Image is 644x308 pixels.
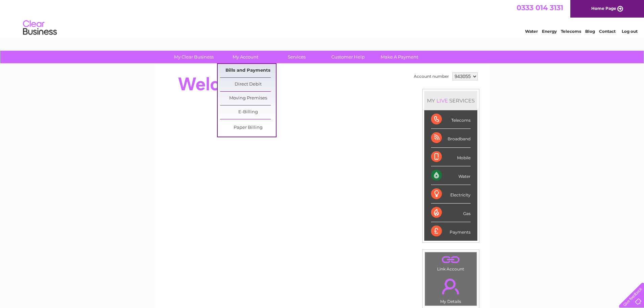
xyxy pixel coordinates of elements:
[217,51,273,63] a: My Account
[517,3,563,12] a: 0333 014 3131
[23,18,57,38] img: logo.png
[425,273,477,306] td: My Details
[220,64,276,77] a: Bills and Payments
[427,254,475,266] a: .
[425,252,477,273] td: Link Account
[431,185,471,204] div: Electricity
[431,166,471,185] div: Water
[163,4,482,33] div: Clear Business is a trading name of Verastar Limited (registered in [GEOGRAPHIC_DATA] No. 3667643...
[220,92,276,105] a: Moving Premises
[427,275,475,298] a: .
[424,91,477,110] div: MY SERVICES
[542,29,557,34] a: Energy
[561,29,581,34] a: Telecoms
[431,110,471,129] div: Telecoms
[220,105,276,119] a: E-Billing
[431,204,471,222] div: Gas
[585,29,595,34] a: Blog
[435,97,449,104] div: LIVE
[599,29,616,34] a: Contact
[320,51,376,63] a: Customer Help
[525,29,538,34] a: Water
[431,129,471,147] div: Broadband
[372,51,427,63] a: Make A Payment
[431,222,471,240] div: Payments
[431,148,471,166] div: Mobile
[622,29,638,34] a: Log out
[220,78,276,91] a: Direct Debit
[412,71,451,82] td: Account number
[166,51,222,63] a: My Clear Business
[269,51,325,63] a: Services
[220,121,276,135] a: Paper Billing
